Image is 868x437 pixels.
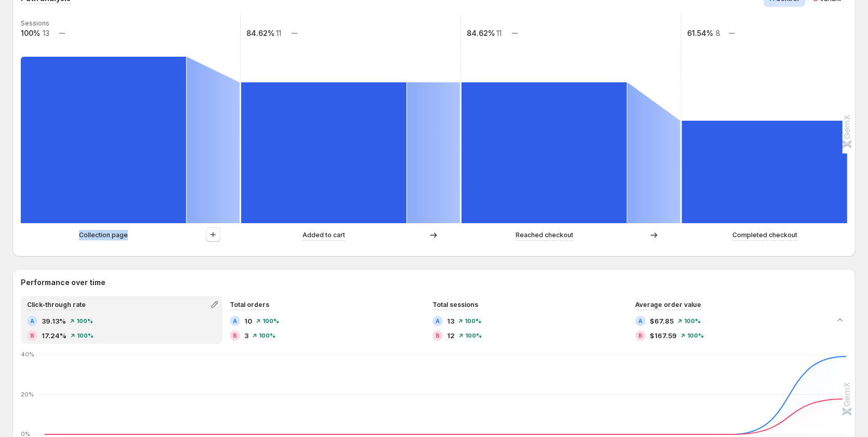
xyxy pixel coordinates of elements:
text: 84.62% [467,29,495,37]
span: 100% [259,332,275,339]
text: 8 [716,29,720,37]
span: 100% [76,318,93,324]
span: 39.13% [42,316,66,326]
text: 13 [43,29,49,37]
h2: B [436,332,440,339]
h2: A [233,318,237,324]
span: 100% [687,332,704,339]
path: Added to cart: 11 [241,82,406,223]
span: Click-through rate [27,301,86,309]
text: 61.54% [687,29,713,37]
span: 100% [465,332,482,339]
p: Completed checkout [732,230,797,240]
p: Reached checkout [516,230,573,240]
text: 100% [21,29,40,37]
h2: B [30,332,34,339]
h2: A [30,318,34,324]
span: $167.59 [650,330,677,341]
text: Sessions [21,19,49,27]
span: Total sessions [432,301,478,309]
span: $67.85 [650,316,674,326]
span: 100% [262,318,279,324]
h2: B [638,332,642,339]
h2: A [638,318,642,324]
text: 11 [496,29,502,37]
span: 100% [684,318,701,324]
text: 11 [276,29,281,37]
span: Average order value [635,301,701,309]
h2: A [436,318,440,324]
span: 12 [447,330,455,341]
span: 100% [465,318,481,324]
path: Completed checkout: 8 [682,121,847,223]
p: Added to cart [303,230,345,240]
button: Collapse chart [833,313,847,327]
span: 13 [447,316,454,326]
span: 100% [77,332,94,339]
h2: B [233,332,237,339]
h2: Performance over time [21,277,847,288]
path: Reached checkout: 11 [462,82,627,223]
text: 20% [21,391,34,398]
span: 3 [244,330,248,341]
p: Collection page [79,230,128,240]
span: Total orders [230,301,269,309]
span: 10 [244,316,252,326]
text: 40% [21,351,34,358]
text: 84.62% [246,29,274,37]
span: 17.24% [42,330,67,341]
